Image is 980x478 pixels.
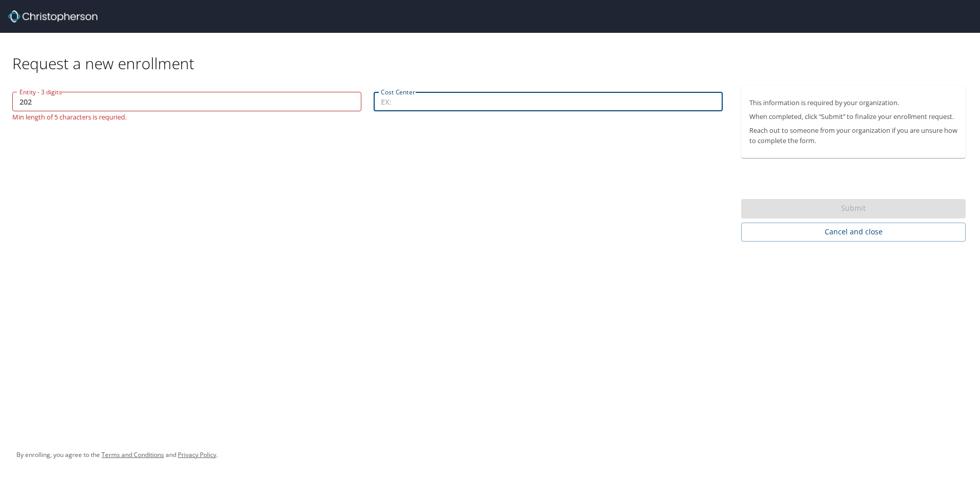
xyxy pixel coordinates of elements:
p: When completed, click “Submit” to finalize your enrollment request. [749,112,957,122]
p: Min length of 5 characters is requried. [12,111,361,121]
a: Terms and Conditions [101,450,164,459]
input: EX: [374,92,723,111]
p: This information is required by your organization. [749,98,957,108]
div: Request a new enrollment [12,33,974,73]
button: Cancel and close [741,223,966,242]
a: Privacy Policy [178,450,216,459]
div: By enrolling, you agree to the and . [16,442,218,468]
span: Cancel and close [749,226,957,238]
img: cbt logo [8,10,97,23]
input: EX: [12,92,361,111]
p: Reach out to someone from your organization if you are unsure how to complete the form. [749,126,957,145]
